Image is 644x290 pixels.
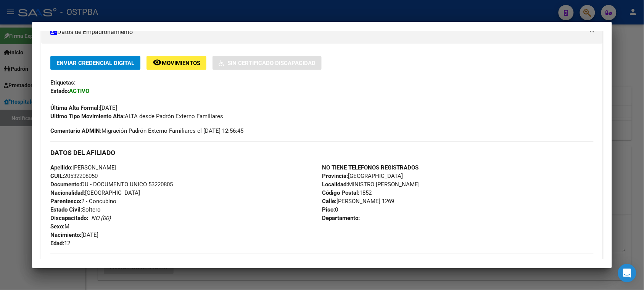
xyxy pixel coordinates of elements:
[50,164,116,171] span: [PERSON_NAME]
[322,215,360,222] strong: Departamento:
[50,223,69,230] span: M
[322,181,348,188] strong: Localidad:
[50,88,69,94] strong: Estado:
[322,181,420,188] span: MINISTRO [PERSON_NAME]
[50,181,173,188] span: DU - DOCUMENTO UNICO 53220805
[50,164,72,171] strong: Apellido:
[322,189,359,196] strong: Código Postal:
[91,215,111,222] i: NO (00)
[162,60,200,67] span: Movimientos
[50,113,125,120] strong: Ultimo Tipo Movimiento Alta:
[322,198,336,205] strong: Calle:
[50,231,98,238] span: [DATE]
[50,127,101,134] strong: Comentario ADMIN:
[322,189,372,196] span: 1852
[50,223,64,230] strong: Sexo:
[322,198,394,205] span: [PERSON_NAME] 1269
[50,104,100,111] strong: Última Alta Formal:
[50,104,117,111] span: [DATE]
[322,206,335,213] strong: Piso:
[322,173,403,179] span: [GEOGRAPHIC_DATA]
[50,240,70,247] span: 12
[50,181,81,188] strong: Documento:
[50,79,76,86] strong: Etiquetas:
[50,56,140,70] button: Enviar Credencial Digital
[618,264,636,282] div: Open Intercom Messenger
[50,173,98,179] span: 20532208050
[56,60,134,67] span: Enviar Credencial Digital
[50,189,85,196] strong: Nacionalidad:
[69,88,89,94] strong: ACTIVO
[50,215,88,222] strong: Discapacitado:
[50,173,64,179] strong: CUIL:
[50,206,101,213] span: Soltero
[50,189,140,196] span: [GEOGRAPHIC_DATA]
[147,56,206,70] button: Movimientos
[50,240,64,247] strong: Edad:
[50,127,243,135] span: Migración Padrón Externo Familiares el [DATE] 12:56:45
[50,28,584,37] mat-panel-title: Datos de Empadronamiento
[50,198,81,205] strong: Parentesco:
[50,206,82,213] strong: Estado Civil:
[50,198,116,205] span: 2 - Concubino
[50,148,593,157] h3: DATOS DEL AFILIADO
[41,21,602,44] mat-expansion-panel-header: Datos de Empadronamiento
[322,164,419,171] strong: NO TIENE TELEFONOS REGISTRADOS
[227,60,316,67] span: Sin Certificado Discapacidad
[50,113,223,120] span: ALTA desde Padrón Externo Familiares
[153,58,162,67] mat-icon: remove_red_eye
[213,56,322,70] button: Sin Certificado Discapacidad
[50,231,81,238] strong: Nacimiento:
[322,206,338,213] span: 0
[322,173,348,179] strong: Provincia:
